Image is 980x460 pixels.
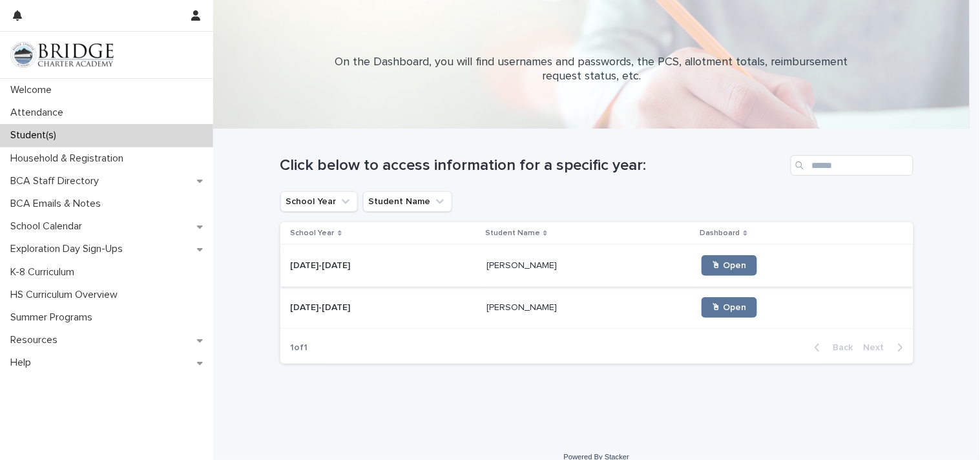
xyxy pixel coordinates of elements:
[5,107,74,119] p: Attendance
[5,84,62,96] p: Welcome
[5,334,68,346] p: Resources
[700,226,740,240] p: Dashboard
[485,226,540,240] p: Student Name
[363,191,452,212] button: Student Name
[5,311,103,324] p: Summer Programs
[280,245,913,287] tr: [DATE]-[DATE][DATE]-[DATE] [PERSON_NAME][PERSON_NAME] 🖱 Open
[10,42,114,68] img: V1C1m3IdTEidaUdm9Hs0
[280,287,913,329] tr: [DATE]-[DATE][DATE]-[DATE] [PERSON_NAME][PERSON_NAME] 🖱 Open
[712,303,747,312] span: 🖱 Open
[291,226,335,240] p: School Year
[280,156,786,175] h1: Click below to access information for a specific year:
[702,255,757,276] a: 🖱 Open
[5,175,109,187] p: BCA Staff Directory
[280,332,318,364] p: 1 of 1
[5,357,41,369] p: Help
[291,300,353,313] p: [DATE]-[DATE]
[5,266,85,278] p: K-8 Curriculum
[5,152,134,165] p: Household & Registration
[5,220,92,233] p: School Calendar
[333,56,850,83] p: On the Dashboard, you will find usernames and passwords, the PCS, allotment totals, reimbursement...
[5,289,128,301] p: HS Curriculum Overview
[5,129,67,141] p: Student(s)
[5,198,111,210] p: BCA Emails & Notes
[864,343,892,352] span: Next
[486,300,559,313] p: [PERSON_NAME]
[712,261,747,270] span: 🖱 Open
[280,191,358,212] button: School Year
[702,297,757,318] a: 🖱 Open
[791,155,913,176] input: Search
[804,342,859,353] button: Back
[486,258,559,271] p: [PERSON_NAME]
[859,342,913,353] button: Next
[291,258,353,271] p: [DATE]-[DATE]
[5,243,133,255] p: Exploration Day Sign-Ups
[826,343,853,352] span: Back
